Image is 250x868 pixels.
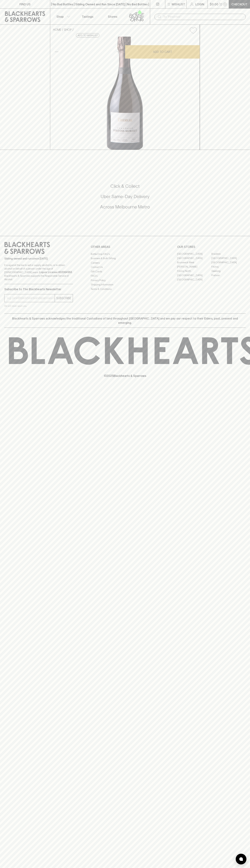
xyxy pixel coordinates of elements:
[7,316,243,325] p: Blackhearts & Sparrows acknowledges the traditional Custodians of land throughout [GEOGRAPHIC_DAT...
[210,2,218,6] p: $0.00
[188,26,198,35] button: Add to wishlist
[211,269,246,273] a: Geelong
[91,265,159,269] a: Contact Us
[91,245,159,249] p: OTHER AREAS
[91,274,159,278] a: FAQ's
[4,183,246,189] h5: Click & Collect
[4,304,73,308] p: We will never spam you
[4,287,73,291] p: Subscribe to The Blackhearts Newsletter
[50,37,200,150] img: 41004.png
[7,295,55,301] input: e.g. jane@blackheartsandsparrows.com.au
[224,3,226,5] p: 0
[211,265,246,269] a: Fitzroy
[177,252,211,256] a: [GEOGRAPHIC_DATA]
[91,283,159,287] a: Shipping Information
[163,14,243,20] input: Try "Pinot noir"
[76,33,99,38] button: Add to wishlist
[4,169,246,229] div: Call to action block
[91,252,159,256] a: Bottle Drop FAQ's
[39,271,72,274] strong: Liquor License #32064953
[50,9,75,24] button: Shop
[177,245,246,249] p: OUR STORES
[56,296,71,300] p: SUBSCRIBE
[125,45,200,59] button: ADD TO CART
[177,260,211,265] a: Brunswick West
[177,273,211,278] a: [GEOGRAPHIC_DATA]
[91,256,159,261] a: Business & Bulk Gifting
[53,28,61,31] a: HOME
[211,260,246,265] a: [GEOGRAPHIC_DATA]
[231,2,247,6] p: Checkout
[177,256,211,260] a: [GEOGRAPHIC_DATA]
[82,14,93,19] p: Tastings
[211,273,246,278] a: Prahran
[91,278,159,282] a: Privacy Policy
[172,2,185,6] p: Wishlist
[91,287,159,291] a: Terms & Conditions
[91,269,159,274] a: Gift Cards
[4,194,246,199] h5: Uber Same-Day Delivery
[19,2,31,6] p: FIND US
[75,9,100,24] a: Tastings
[177,269,211,273] a: Fitzroy North
[4,204,246,210] h5: Across Melbourne Metro
[100,9,125,24] a: Stores
[91,261,159,265] a: Careers
[56,14,64,19] p: Shop
[4,257,73,260] p: Sibling owned and run since [DATE]
[211,252,246,256] a: Braddon
[239,857,243,861] img: bubble-icon
[177,278,211,282] a: [GEOGRAPHIC_DATA]
[4,263,73,281] p: It is against the law to sell or supply alcohol to, or to obtain alcohol on behalf of a person un...
[195,2,204,6] p: Login
[211,256,246,260] a: [GEOGRAPHIC_DATA]
[153,50,172,54] p: ADD TO CART
[108,14,117,19] p: Stores
[55,294,73,302] button: SUBSCRIBE
[64,28,72,31] a: SHOP
[177,265,211,269] a: [PERSON_NAME]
